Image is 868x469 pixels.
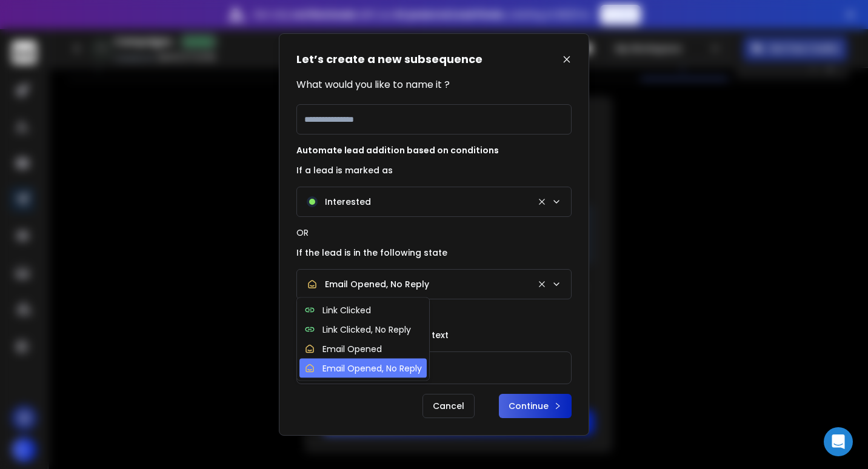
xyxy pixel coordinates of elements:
div: Open Intercom Messenger [824,427,853,456]
div: Link Clicked, No Reply [304,324,411,336]
h1: Let’s create a new subsequence [296,51,482,68]
label: If the lead is in the following state [296,248,572,257]
label: If a lead is marked as [296,166,572,175]
h2: OR [296,227,572,239]
h2: OR [296,309,572,321]
div: Link Clicked [304,304,371,316]
p: Cancel [422,394,475,418]
button: Continue [499,394,572,418]
div: Interested [307,196,371,208]
div: Email Opened, No Reply [307,278,429,290]
div: Email Opened [304,343,382,355]
div: Email Opened, No Reply [304,362,422,374]
h2: Automate lead addition based on conditions [296,144,572,156]
label: If reply contains the following text [296,331,572,339]
p: What would you like to name it ? [296,78,572,92]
